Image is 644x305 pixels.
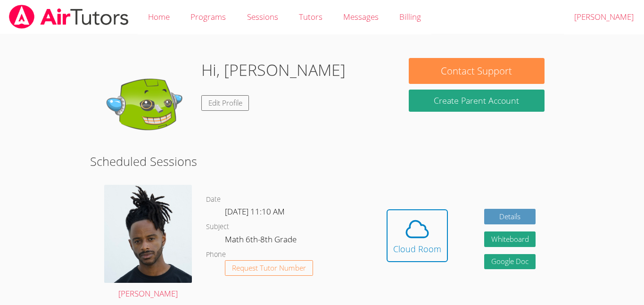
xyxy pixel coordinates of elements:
a: Google Doc [484,254,536,270]
a: [PERSON_NAME] [104,185,192,300]
h2: Scheduled Sessions [90,152,554,170]
img: airtutors_banner-c4298cdbf04f3fff15de1276eac7730deb9818008684d7c2e4769d2f7ddbe033.png [8,5,130,29]
dt: Phone [206,249,226,261]
button: Whiteboard [484,231,536,247]
span: Messages [343,11,379,22]
button: Create Parent Account [409,90,545,112]
h1: Hi, [PERSON_NAME] [201,58,346,82]
button: Cloud Room [387,209,448,262]
img: default.png [99,58,194,152]
div: Cloud Room [393,242,441,256]
span: [DATE] 11:10 AM [225,206,285,217]
dd: Math 6th-8th Grade [225,233,298,249]
span: Request Tutor Number [232,264,306,272]
img: Portrait.jpg [104,185,192,282]
dt: Subject [206,221,229,233]
a: Details [484,209,536,224]
dt: Date [206,194,221,206]
a: Edit Profile [201,95,249,111]
button: Contact Support [409,58,545,84]
button: Request Tutor Number [225,260,313,276]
